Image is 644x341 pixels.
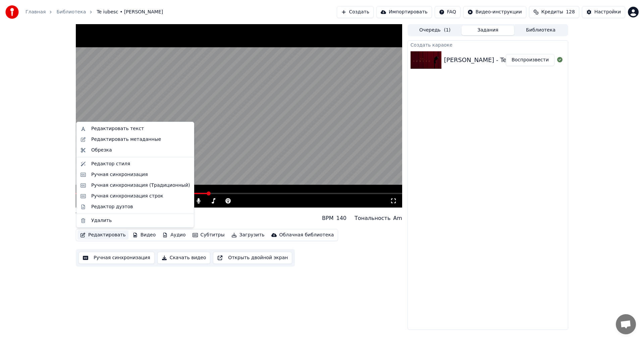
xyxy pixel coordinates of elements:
button: Библиотека [514,25,567,35]
div: Редактировать метаданные [91,136,161,143]
div: Создать караоке [408,41,568,49]
button: Настройки [582,6,625,18]
div: Ручная синхронизация [91,171,148,178]
div: [PERSON_NAME] [76,220,115,226]
div: BPM [322,214,333,222]
div: Te iubesc [76,210,115,220]
div: Am [393,214,402,222]
button: Кредиты128 [529,6,579,18]
div: Удалить [91,217,112,224]
div: Открытый чат [616,314,636,334]
a: Главная [25,9,46,15]
span: Te iubesc • [PERSON_NAME] [97,9,163,15]
div: [PERSON_NAME] - Te iubesc [444,55,528,65]
button: Аудио [160,230,188,240]
button: Скачать видео [157,252,211,264]
button: Очередь [409,25,462,35]
nav: breadcrumb [25,9,163,15]
button: FAQ [435,6,461,18]
span: 128 [566,9,575,15]
button: Субтитры [190,230,227,240]
button: Редактировать [77,230,128,240]
img: youka [5,5,19,19]
div: Тональность [355,214,390,222]
div: Ручная синхронизация строк [91,193,163,200]
div: Редактировать текст [91,125,144,132]
div: Редактор дуэтов [91,204,133,210]
div: Редактор стиля [91,161,130,167]
button: Воспроизвести [506,54,554,66]
div: Ручная синхронизация (Традиционный) [91,182,190,189]
button: Ручная синхронизация [78,252,155,264]
button: Задания [462,25,515,35]
span: Кредиты [541,9,563,15]
button: Загрузить [229,230,267,240]
button: Видео-инструкции [463,6,526,18]
div: Обрезка [91,147,112,154]
button: Создать [337,6,374,18]
div: 140 [336,214,346,222]
button: Видео [130,230,159,240]
div: Настройки [594,9,621,15]
span: ( 1 ) [444,27,450,34]
button: Открыть двойной экран [213,252,292,264]
button: Импортировать [376,6,432,18]
div: Облачная библиотека [279,232,334,238]
a: Библиотека [56,9,86,15]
